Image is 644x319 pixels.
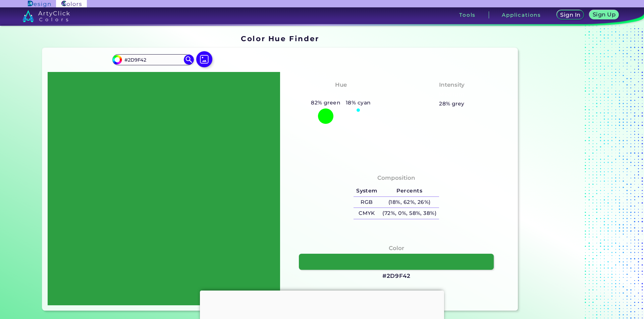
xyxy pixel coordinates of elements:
[184,55,194,65] img: icon search
[436,91,468,99] h3: Medium
[558,11,583,19] a: Sign In
[343,98,373,107] h5: 18% cyan
[28,1,50,7] img: ArtyClick Design logo
[308,98,343,107] h5: 82% green
[354,185,380,196] h5: System
[241,33,319,44] h1: Color Hue Finder
[594,12,614,17] h5: Sign Up
[439,99,465,108] h5: 28% grey
[317,91,365,99] h3: Tealish Green
[335,80,347,90] h4: Hue
[354,197,380,208] h5: RGB
[591,11,618,19] a: Sign Up
[561,12,579,17] h5: Sign In
[521,32,604,313] iframe: Advertisement
[196,51,212,67] img: icon picture
[439,80,465,90] h4: Intensity
[377,173,415,183] h4: Composition
[380,208,439,219] h5: (72%, 0%, 58%, 38%)
[22,10,70,22] img: logo_artyclick_colors_white.svg
[459,12,476,17] h3: Tools
[380,185,439,196] h5: Percents
[122,55,184,64] input: type color..
[354,208,380,219] h5: CMYK
[382,272,411,280] h3: #2D9F42
[502,12,541,17] h3: Applications
[389,243,404,253] h4: Color
[380,197,439,208] h5: (18%, 62%, 26%)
